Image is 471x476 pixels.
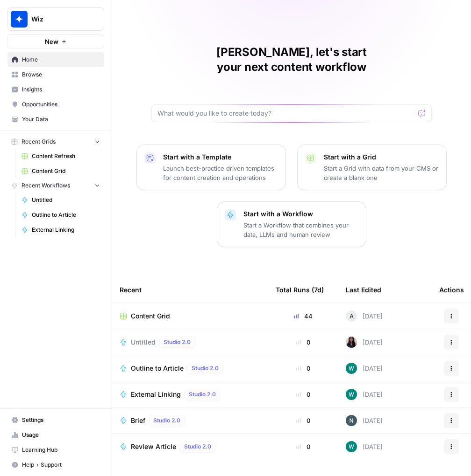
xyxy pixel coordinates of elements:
a: Outline to Article [17,207,104,222]
img: vaiar9hhcrg879pubqop5lsxqhgw [346,441,357,452]
a: Home [7,52,104,67]
a: Insights [7,82,104,97]
span: Recent Workflows [21,181,70,190]
span: Content Grid [131,311,170,321]
span: Studio 2.0 [164,338,191,346]
img: mfx9qxiwvwbk9y2m949wqpoopau8 [346,415,357,426]
span: Studio 2.0 [153,416,180,425]
span: Untitled [131,338,156,347]
span: Review Article [131,442,176,451]
span: A [350,311,354,321]
a: External Linking [17,222,104,237]
input: What would you like to create today? [157,109,414,118]
span: Home [22,55,100,64]
a: Review ArticleStudio 2.0 [120,441,261,452]
a: Content Grid [17,164,104,179]
img: rox323kbkgutb4wcij4krxobkpon [346,337,357,348]
a: Browse [7,67,104,82]
a: Your Data [7,112,104,127]
a: Usage [7,428,104,442]
div: 0 [276,338,331,347]
img: Wiz Logo [11,11,28,28]
div: [DATE] [346,415,383,426]
button: Workspace: Wiz [7,7,104,31]
span: Content Refresh [32,152,100,160]
h1: [PERSON_NAME], let's start your next content workflow [151,45,432,75]
span: Wiz [31,14,88,24]
span: Insights [22,85,100,94]
span: Brief [131,416,145,425]
p: Launch best-practice driven templates for content creation and operations [163,164,278,182]
button: Start with a GridStart a Grid with data from your CMS or create a blank one [297,145,447,190]
button: Recent Workflows [7,179,104,193]
span: Help + Support [22,461,100,469]
span: Outline to Article [32,211,100,219]
div: [DATE] [346,441,383,452]
div: Recent [120,277,261,303]
span: New [45,37,58,46]
span: Outline to Article [131,364,184,373]
div: 0 [276,442,331,451]
div: 0 [276,364,331,373]
button: Start with a TemplateLaunch best-practice driven templates for content creation and operations [136,145,286,190]
span: Studio 2.0 [189,390,216,399]
a: Settings [7,413,104,428]
span: Settings [22,416,100,424]
div: [DATE] [346,389,383,400]
span: Studio 2.0 [184,442,211,451]
p: Start a Workflow that combines your data, LLMs and human review [243,221,358,239]
a: External LinkingStudio 2.0 [120,389,261,400]
button: Start with a WorkflowStart a Workflow that combines your data, LLMs and human review [217,201,366,247]
div: [DATE] [346,337,383,348]
span: External Linking [131,390,181,399]
a: Outline to ArticleStudio 2.0 [120,363,261,374]
a: Learning Hub [7,442,104,457]
div: 0 [276,390,331,399]
button: New [7,34,104,48]
div: [DATE] [346,310,383,322]
a: Content Refresh [17,149,104,164]
a: Untitled [17,193,104,207]
div: [DATE] [346,363,383,374]
button: Recent Grids [7,135,104,149]
span: Learning Hub [22,446,100,454]
div: Total Runs (7d) [276,277,324,303]
span: Usage [22,431,100,439]
div: 44 [276,311,331,321]
p: Start with a Grid [324,152,439,162]
div: Last Edited [346,277,381,303]
span: Your Data [22,115,100,124]
span: Studio 2.0 [192,364,219,373]
span: Recent Grids [21,138,56,146]
span: External Linking [32,226,100,234]
span: Content Grid [32,167,100,175]
img: vaiar9hhcrg879pubqop5lsxqhgw [346,363,357,374]
span: Opportunities [22,100,100,109]
span: Untitled [32,196,100,204]
p: Start with a Template [163,152,278,162]
a: Opportunities [7,97,104,112]
img: vaiar9hhcrg879pubqop5lsxqhgw [346,389,357,400]
p: Start a Grid with data from your CMS or create a blank one [324,164,439,182]
span: Browse [22,70,100,79]
a: UntitledStudio 2.0 [120,337,261,348]
a: Content Grid [120,311,261,321]
p: Start with a Workflow [243,209,358,219]
a: BriefStudio 2.0 [120,415,261,426]
button: Help + Support [7,457,104,472]
div: 0 [276,416,331,425]
div: Actions [439,277,464,303]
